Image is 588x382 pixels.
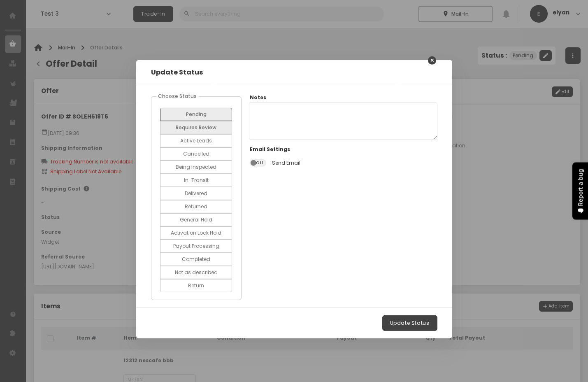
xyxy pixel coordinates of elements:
a: Not as described [160,266,232,279]
a: Delivered [160,187,232,200]
h5: Update Status [151,68,437,77]
a: Active Leads [160,134,232,147]
a: Completed [160,253,232,266]
a: Returned [160,200,232,213]
span: Send Email [272,159,300,166]
a: ✕ [428,56,436,65]
label: Email Settings [250,146,290,153]
button: Update Status [382,315,437,331]
legend: Choose Status [156,93,199,100]
a: Being Inspected [160,161,232,174]
a: Payout Processing [160,240,232,253]
a: Requires Review [160,121,232,134]
a: General Hold [160,213,232,226]
a: Cancelled [160,147,232,161]
a: Pending [160,108,232,121]
label: Notes [250,93,266,101]
span: Update Status [390,319,430,326]
a: Activation Lock Hold [160,226,232,240]
a: Return [160,279,232,292]
a: In-Transit [160,174,232,187]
